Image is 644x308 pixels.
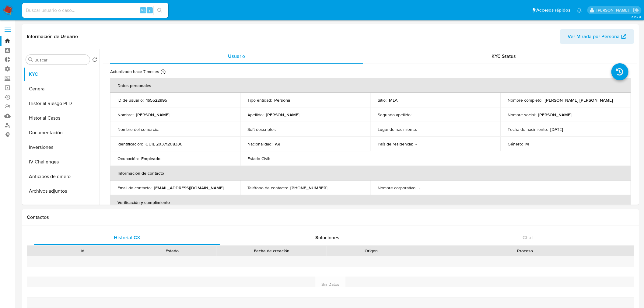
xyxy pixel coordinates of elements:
[560,29,634,44] button: Ver Mirada por Persona
[92,57,97,64] button: Volver al orden por defecto
[23,169,100,184] button: Anticipos de dinero
[131,248,212,254] div: Estado
[633,7,639,13] a: Salir
[275,97,291,103] p: Persona
[117,156,139,161] p: Ocupación :
[110,69,159,75] p: Actualizado hace 7 meses
[42,248,123,254] div: Id
[508,97,543,103] p: Nombre completo :
[23,155,100,169] button: IV Challenges
[538,112,572,117] p: [PERSON_NAME]
[266,112,300,117] p: [PERSON_NAME]
[419,185,420,191] p: -
[110,78,631,93] th: Datos personales
[415,141,417,147] p: -
[378,112,411,117] p: Segundo apellido :
[117,112,134,117] p: Nombre :
[551,127,563,132] p: [DATE]
[597,7,631,13] p: alan.sanchez@mercadolibre.com
[248,156,270,161] p: Estado Civil :
[117,127,159,132] p: Nombre del comercio :
[523,234,533,241] span: Chat
[568,29,620,44] span: Ver Mirada por Persona
[228,53,245,60] span: Usuario
[331,248,412,254] div: Origen
[248,127,276,132] p: Soft descriptor :
[23,82,100,96] button: General
[291,185,328,191] p: [PHONE_NUMBER]
[23,111,100,125] button: Historial Casos
[526,141,529,147] p: M
[22,6,168,14] input: Buscar usuario o caso...
[275,141,281,147] p: AR
[34,57,87,63] input: Buscar
[420,248,630,254] div: Proceso
[492,53,516,60] span: KYC Status
[23,125,100,140] button: Documentación
[154,185,224,191] p: [EMAIL_ADDRESS][DOMAIN_NAME]
[23,67,100,82] button: KYC
[248,97,272,103] p: Tipo entidad :
[145,141,183,147] p: CUIL 20371208330
[248,112,264,117] p: Apellido :
[110,195,631,210] th: Verificación y cumplimiento
[537,7,571,13] span: Accesos rápidos
[279,127,280,132] p: -
[136,112,170,117] p: [PERSON_NAME]
[378,127,417,132] p: Lugar de nacimiento :
[577,8,582,13] a: Notificaciones
[153,6,166,15] button: search-icon
[248,141,273,147] p: Nacionalidad :
[117,141,143,147] p: Identificación :
[508,127,548,132] p: Fecha de nacimiento :
[316,234,340,241] span: Soluciones
[23,198,100,213] button: Cruces y Relaciones
[27,33,78,40] h1: Información de Usuario
[162,127,163,132] p: -
[378,185,416,191] p: Nombre corporativo :
[508,141,523,147] p: Género :
[419,127,421,132] p: -
[378,97,387,103] p: Sitio :
[508,112,536,117] p: Nombre social :
[28,57,33,62] button: Buscar
[23,184,100,198] button: Archivos adjuntos
[23,140,100,155] button: Inversiones
[23,96,100,111] button: Historial Riesgo PLD
[141,7,145,13] span: Alt
[146,97,167,103] p: 165522995
[117,185,152,191] p: Email de contacto :
[141,156,160,161] p: Empleado
[273,156,274,161] p: -
[414,112,415,117] p: -
[248,185,288,191] p: Teléfono de contacto :
[378,141,413,147] p: País de residencia :
[114,234,140,241] span: Historial CX
[110,166,631,180] th: Información de contacto
[117,97,144,103] p: ID de usuario :
[545,97,613,103] p: [PERSON_NAME] [PERSON_NAME]
[149,7,151,13] span: s
[389,97,397,103] p: MLA
[27,214,634,220] h1: Contactos
[221,248,322,254] div: Fecha de creación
